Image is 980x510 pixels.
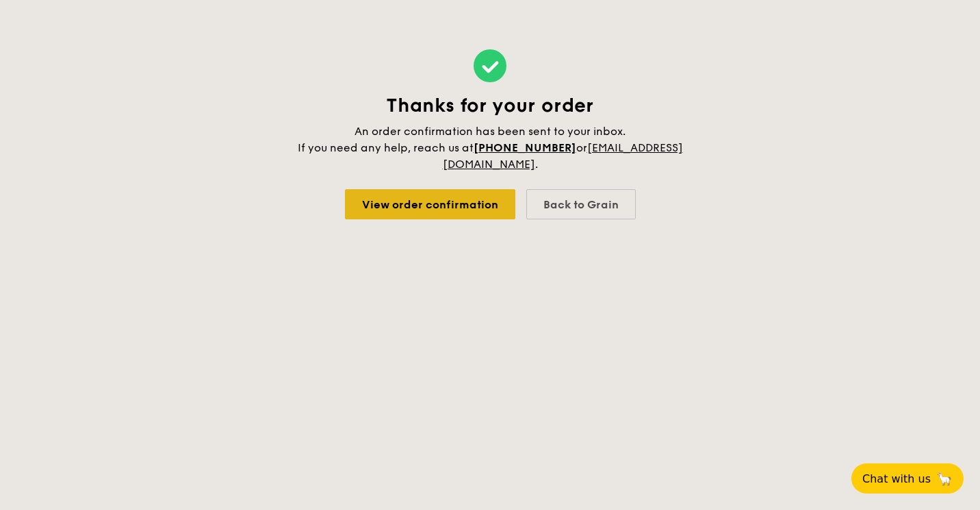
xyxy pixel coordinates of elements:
div: Back to Grain [526,189,636,219]
img: icon-success.f839ccf9.svg [474,49,506,82]
span: Thanks for your order [386,94,594,117]
button: Chat with us🦙 [851,463,964,494]
span: Chat with us [862,472,931,485]
a: View order confirmation [345,189,515,219]
a: [PHONE_NUMBER] [474,141,576,154]
span: 🦙 [936,471,953,487]
span: An order confirmation has been sent to your inbox. If you need any help, reach us at or . [298,125,683,171]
